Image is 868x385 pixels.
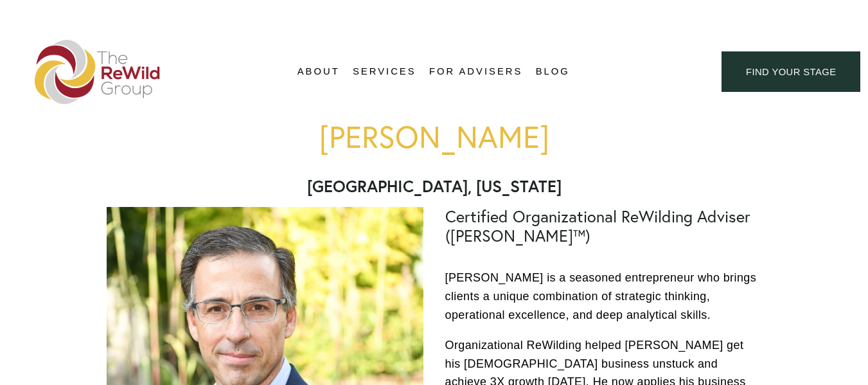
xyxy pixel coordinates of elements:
[297,62,340,82] a: folder dropdown
[353,63,416,80] span: Services
[353,62,416,82] a: folder dropdown
[536,62,570,82] a: Blog
[307,175,562,197] strong: [GEOGRAPHIC_DATA], [US_STATE]
[722,51,860,92] a: find your stage
[445,269,762,324] p: [PERSON_NAME] is a seasoned entrepreneur who brings clients a unique combination of strategic thi...
[35,40,161,104] img: The ReWild Group
[297,63,340,80] span: About
[429,62,522,82] a: For Advisers
[107,120,762,154] h1: [PERSON_NAME]
[445,207,762,246] h2: Certified Organizational ReWilding Adviser ([PERSON_NAME]™)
